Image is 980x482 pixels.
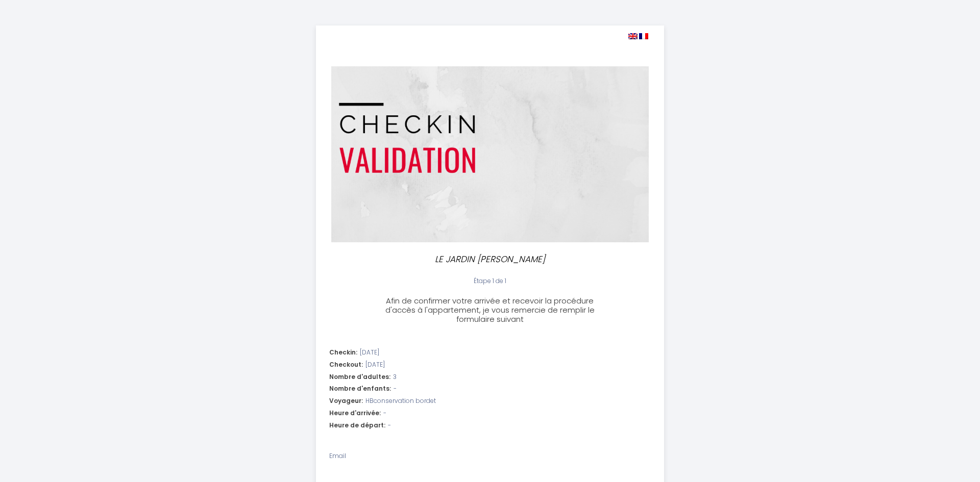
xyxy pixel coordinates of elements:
span: Checkout: [329,360,363,370]
span: - [388,421,391,430]
span: Heure d'arrivée: [329,409,381,418]
span: - [383,409,386,418]
span: 3 [393,372,397,382]
span: [DATE] [365,360,385,370]
span: - [394,384,397,394]
span: Heure de départ: [329,421,385,430]
span: Checkin: [329,348,357,358]
span: Nombre d'enfants: [329,384,391,394]
span: Nombre d'adultes: [329,372,390,382]
span: Voyageur: [329,396,363,406]
label: Email [329,451,346,461]
span: Afin de confirmer votre arrivée et recevoir la procédure d'accès à l'appartement, je vous remerci... [385,295,595,324]
span: Étape 1 de 1 [474,276,506,285]
img: en.png [628,33,638,39]
img: fr.png [639,33,648,39]
span: HBconservation bordet [365,396,436,406]
span: [DATE] [360,348,379,358]
p: LE JARDIN [PERSON_NAME] [381,252,599,266]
